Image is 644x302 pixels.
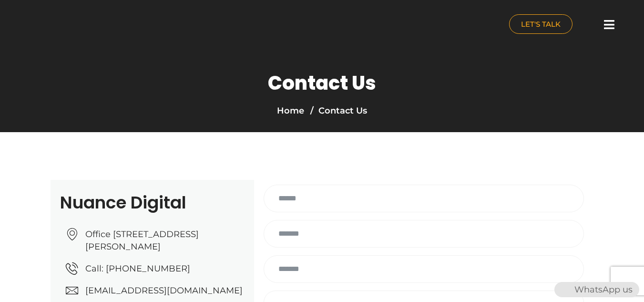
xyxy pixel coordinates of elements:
[5,5,317,46] a: nuance-qatar_logo
[554,284,639,295] a: WhatsAppWhatsApp us
[83,262,190,275] span: Call: [PHONE_NUMBER]
[308,104,367,117] li: Contact Us
[277,105,304,116] a: Home
[521,21,561,28] span: LET'S TALK
[83,228,245,253] span: Office [STREET_ADDRESS][PERSON_NAME]
[509,14,572,34] a: LET'S TALK
[66,228,245,253] a: Office [STREET_ADDRESS][PERSON_NAME]
[555,282,571,297] img: WhatsApp
[66,284,245,297] a: [EMAIL_ADDRESS][DOMAIN_NAME]
[5,5,85,46] img: nuance-qatar_logo
[66,262,245,275] a: Call: [PHONE_NUMBER]
[554,282,639,297] div: WhatsApp us
[268,72,376,94] h1: Contact Us
[60,194,245,211] h2: Nuance Digital
[83,284,243,297] span: [EMAIL_ADDRESS][DOMAIN_NAME]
